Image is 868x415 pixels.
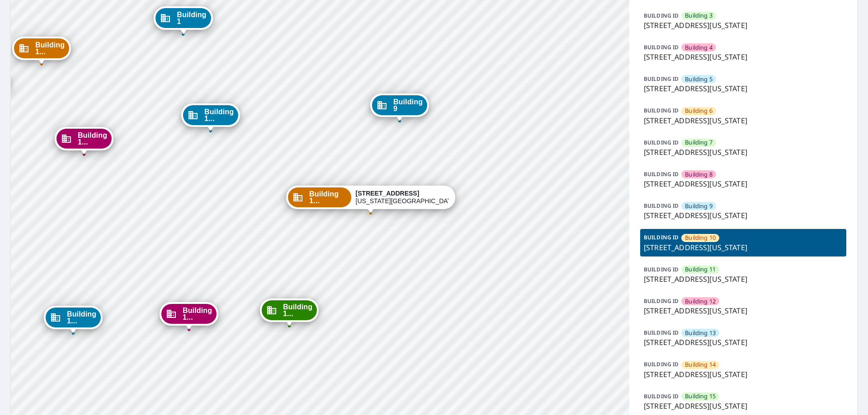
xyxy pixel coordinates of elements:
p: BUILDING ID [644,360,679,368]
p: BUILDING ID [644,266,679,273]
p: [STREET_ADDRESS][US_STATE] [644,83,843,94]
span: Building 11 [685,265,716,274]
p: [STREET_ADDRESS][US_STATE] [644,274,843,284]
p: BUILDING ID [644,43,679,51]
p: [STREET_ADDRESS][US_STATE] [644,210,843,221]
span: Building 4 [685,43,712,52]
div: Dropped pin, building Building 9, Commercial property, 5951 North London Avenue Kansas City, MO 6... [370,93,429,121]
span: Building 8 [685,170,712,179]
span: Building 12 [685,297,716,306]
div: Dropped pin, building Building 16, Commercial property, 5951 North London Avenue Kansas City, MO ... [55,127,113,155]
p: [STREET_ADDRESS][US_STATE] [644,242,843,253]
p: BUILDING ID [644,202,679,210]
p: [STREET_ADDRESS][US_STATE] [644,178,843,189]
div: [US_STATE][GEOGRAPHIC_DATA] [356,190,449,205]
span: Building 5 [685,75,712,84]
span: Building 1... [183,307,212,321]
div: Dropped pin, building Building 13, Commercial property, 5951 North London Avenue Kansas City, MO ... [44,306,103,334]
p: BUILDING ID [644,233,679,241]
p: BUILDING ID [644,392,679,400]
p: BUILDING ID [644,170,679,178]
span: Building 9 [393,98,423,112]
span: Building 1... [35,42,65,55]
p: BUILDING ID [644,107,679,114]
p: BUILDING ID [644,139,679,146]
span: Building 1... [204,108,234,122]
div: Dropped pin, building Building 18, Commercial property, 5951 North London Avenue Kansas City, MO ... [12,37,71,65]
p: [STREET_ADDRESS][US_STATE] [644,401,843,411]
span: Building 1 [177,11,206,25]
p: [STREET_ADDRESS][US_STATE] [644,147,843,158]
p: BUILDING ID [644,75,679,83]
div: Dropped pin, building Building 17, Commercial property, 5951 North London Avenue Kansas City, MO ... [181,103,240,131]
span: Building 10 [685,233,716,242]
p: [STREET_ADDRESS][US_STATE] [644,369,843,380]
span: Building 1... [309,191,347,204]
span: Building 9 [685,202,712,210]
span: Building 6 [685,107,712,115]
p: [STREET_ADDRESS][US_STATE] [644,305,843,316]
p: BUILDING ID [644,297,679,305]
span: Building 1... [283,303,312,317]
span: Building 7 [685,138,712,147]
div: Dropped pin, building Building 11, Commercial property, 5951 North London Avenue Kansas City, MO ... [260,298,319,326]
p: [STREET_ADDRESS][US_STATE] [644,20,843,31]
p: [STREET_ADDRESS][US_STATE] [644,115,843,126]
span: Building 14 [685,360,716,369]
strong: [STREET_ADDRESS] [356,190,420,197]
p: BUILDING ID [644,12,679,19]
span: Building 1... [78,132,107,145]
div: Dropped pin, building Building 1, Commercial property, 5951 North London Avenue Kansas City, MO 6... [154,6,212,34]
span: Building 13 [685,329,716,337]
span: Building 1... [67,311,96,324]
div: Dropped pin, building Building 10, Commercial property, 5951 North London Avenue Kansas City, MO ... [286,186,455,214]
p: BUILDING ID [644,329,679,336]
div: Dropped pin, building Building 12, Commercial property, 5951 North London Avenue Kansas City, MO ... [160,302,218,330]
span: Building 15 [685,392,716,401]
p: [STREET_ADDRESS][US_STATE] [644,337,843,348]
p: [STREET_ADDRESS][US_STATE] [644,51,843,62]
span: Building 3 [685,11,712,20]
